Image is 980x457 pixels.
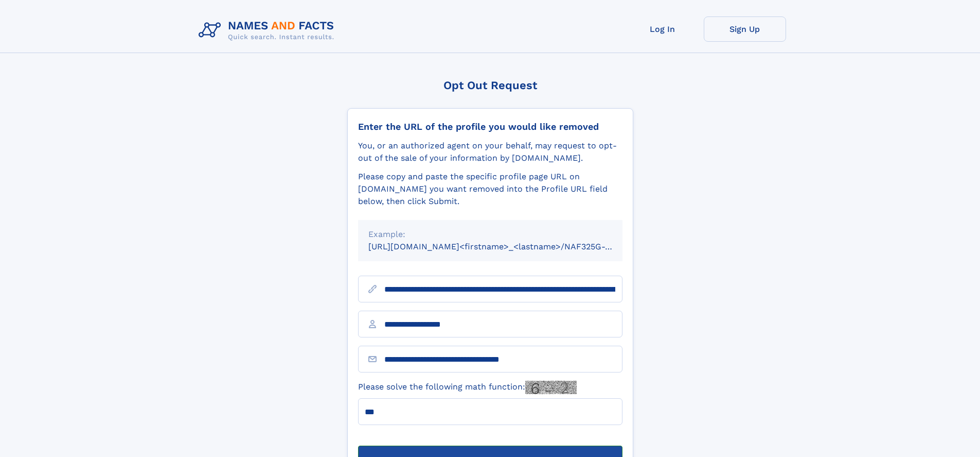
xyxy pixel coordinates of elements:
[358,121,622,132] div: Enter the URL of the profile you would like removed
[621,16,704,42] a: Log In
[358,381,577,394] label: Please solve the following math function:
[368,228,612,241] div: Example:
[358,140,622,164] div: You, or an authorized agent on your behalf, may request to opt-out of the sale of your informatio...
[368,242,642,251] small: [URL][DOMAIN_NAME]<firstname>_<lastname>/NAF325G-xxxxxxxx
[704,16,786,42] a: Sign Up
[347,79,633,92] div: Opt Out Request
[358,171,622,208] div: Please copy and paste the specific profile page URL on [DOMAIN_NAME] you want removed into the Pr...
[194,16,343,44] img: Logo Names and Facts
